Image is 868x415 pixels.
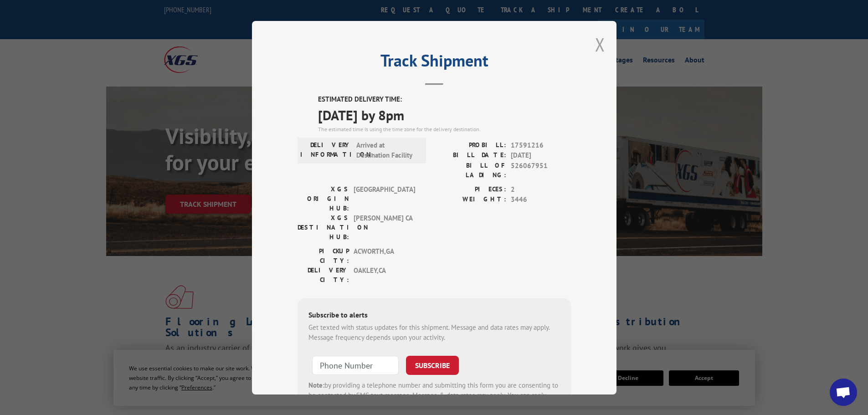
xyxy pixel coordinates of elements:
[406,355,459,374] button: SUBSCRIBE
[298,246,349,265] label: PICKUP CITY:
[298,54,571,72] h2: Track Shipment
[434,184,506,195] label: PIECES:
[298,265,349,284] label: DELIVERY CITY:
[298,213,349,241] label: XGS DESTINATION HUB:
[354,246,415,265] span: ACWORTH , GA
[298,184,349,213] label: XGS ORIGIN HUB:
[308,380,560,411] div: by providing a telephone number and submitting this form you are consenting to be contacted by SM...
[312,355,399,374] input: Phone Number
[318,104,571,125] span: [DATE] by 8pm
[308,380,324,389] strong: Note:
[318,125,571,133] div: The estimated time is using the time zone for the delivery destination.
[830,379,857,406] a: Open chat
[300,140,352,160] label: DELIVERY INFORMATION:
[354,184,415,213] span: [GEOGRAPHIC_DATA]
[318,94,571,105] label: ESTIMATED DELIVERY TIME:
[511,184,571,195] span: 2
[354,265,415,284] span: OAKLEY , CA
[308,309,560,322] div: Subscribe to alerts
[434,195,506,205] label: WEIGHT:
[511,140,571,150] span: 17591216
[356,140,418,160] span: Arrived at Destination Facility
[511,160,571,179] span: 526067951
[511,150,571,161] span: [DATE]
[434,150,506,161] label: BILL DATE:
[354,213,415,241] span: [PERSON_NAME] CA
[434,160,506,179] label: BILL OF LADING:
[511,195,571,205] span: 3446
[308,322,560,343] div: Get texted with status updates for this shipment. Message and data rates may apply. Message frequ...
[595,32,605,56] button: Close modal
[434,140,506,150] label: PROBILL:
